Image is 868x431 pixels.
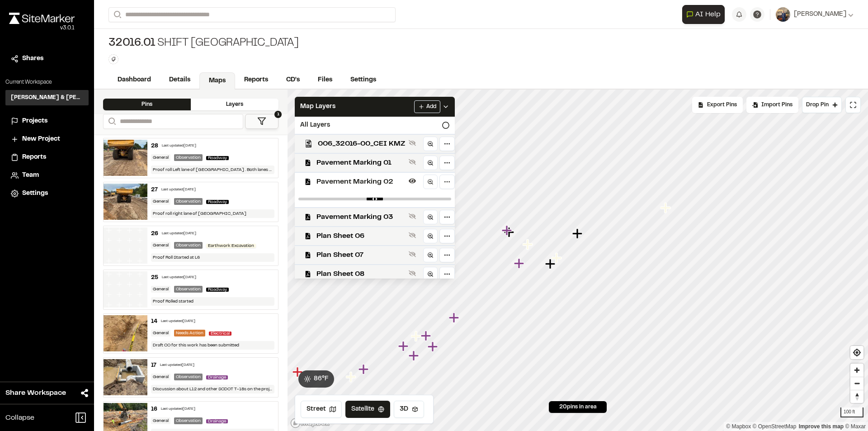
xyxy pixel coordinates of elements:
[104,184,147,220] img: file
[11,171,83,180] a: Team
[409,350,420,362] div: Map marker
[199,72,235,90] a: Maps
[104,359,147,395] img: file
[151,330,170,336] div: General
[423,156,438,170] a: Zoom to layer
[11,94,83,102] h3: [PERSON_NAME] & [PERSON_NAME] Inc.
[292,366,304,378] div: Map marker
[235,71,277,89] a: Reports
[394,401,424,418] button: 3D
[11,116,83,126] a: Projects
[428,341,439,353] div: Map marker
[346,371,358,383] div: Map marker
[850,390,863,403] button: Reset bearing to north
[151,230,158,238] div: 26
[776,7,790,22] img: User
[151,385,275,393] div: Discussion about L12 and other SCDOT T-18s on the project. It is ok to run the curb to the edge o...
[151,154,170,161] div: General
[295,117,455,134] div: All Layers
[305,140,312,147] img: kmz_black_icon64.png
[174,198,203,205] div: Observation
[423,248,438,262] a: Zoom to layer
[316,269,405,279] span: Plan Sheet 08
[103,99,191,110] div: Pins
[22,152,46,162] span: Reports
[421,330,433,342] div: Map marker
[300,102,335,112] span: Map Layers
[162,231,196,237] div: Last updated [DATE]
[850,377,863,390] span: Zoom out
[316,250,405,260] span: Plan Sheet 07
[108,71,160,89] a: Dashboard
[5,388,66,398] span: Share Workspace
[407,137,418,148] button: Show layer
[161,319,195,324] div: Last updated [DATE]
[318,138,405,149] span: 006_32016-00_CEI KMZ
[108,36,299,51] div: Shift [GEOGRAPHIC_DATA]
[776,7,854,22] button: [PERSON_NAME]
[174,330,205,336] div: Needs Action
[288,90,868,431] canvas: Map
[316,176,405,187] span: Pavement Marking 02
[5,412,34,423] span: Collapse
[151,341,275,350] div: Draft CO for this work has been submitted
[274,111,282,118] span: 1
[449,312,461,324] div: Map marker
[206,288,229,292] span: Roadway
[151,209,275,218] div: Proof roll right lane of [GEOGRAPHIC_DATA]
[423,229,438,243] a: Zoom to layer
[545,258,557,270] div: Map marker
[423,210,438,224] a: Zoom to layer
[104,315,147,351] img: file
[407,211,418,222] button: Show layer
[761,101,793,109] span: Import Pins
[695,9,721,20] span: AI Help
[174,154,203,161] div: Observation
[298,370,334,388] button: 86°F
[151,242,170,249] div: General
[206,419,228,423] span: Drainage
[22,171,39,180] span: Team
[423,137,438,151] a: Zoom to layer
[22,189,48,199] span: Settings
[523,239,534,251] div: Map marker
[174,417,203,424] div: Observation
[5,78,89,86] p: Current Workspace
[191,99,278,110] div: Layers
[11,54,83,64] a: Shares
[850,377,863,390] button: Zoom out
[162,275,196,280] div: Last updated [DATE]
[414,100,440,113] button: Add
[206,244,256,248] span: Earthwork Excavation
[806,101,829,109] span: Drop Pin
[104,140,147,176] img: file
[151,361,156,369] div: 17
[151,317,157,326] div: 14
[850,364,863,377] button: Zoom in
[850,346,863,359] button: Find my location
[407,156,418,167] button: Show layer
[407,249,418,260] button: Show layer
[162,143,196,149] div: Last updated [DATE]
[209,332,231,336] span: Electrical
[151,374,170,380] div: General
[174,242,203,249] div: Observation
[559,403,597,411] span: 20 pins in area
[22,54,43,64] span: Shares
[359,364,370,375] div: Map marker
[407,230,418,241] button: Show layer
[206,375,228,379] span: Drainage
[502,225,514,237] div: Map marker
[753,423,797,430] a: OpenStreetMap
[316,157,405,168] span: Pavement Marking 01
[707,101,737,109] span: Export Pins
[341,71,385,89] a: Settings
[108,54,118,64] button: Edit Tags
[301,401,342,418] button: Street
[160,363,194,368] div: Last updated [DATE]
[245,114,278,129] button: 1
[572,228,584,240] div: Map marker
[345,401,390,418] button: Satellite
